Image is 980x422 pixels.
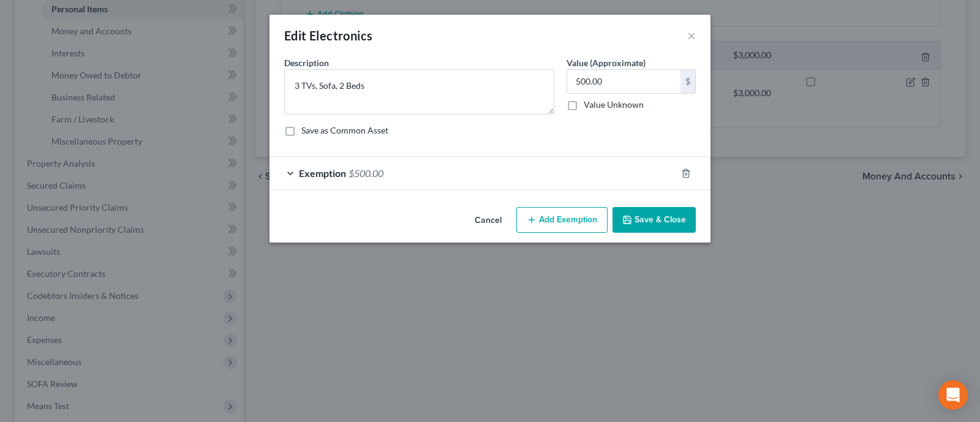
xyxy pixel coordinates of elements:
[284,58,329,68] span: Description
[299,167,346,179] span: Exemption
[687,28,696,43] button: ×
[516,207,608,233] button: Add Exemption
[465,208,511,233] button: Cancel
[612,207,696,233] button: Save & Close
[284,27,372,44] div: Edit Electronics
[567,70,680,93] input: 0.00
[349,167,383,179] span: $500.00
[301,124,388,137] label: Save as Common Asset
[584,99,644,111] label: Value Unknown
[567,56,646,69] label: Value (Approximate)
[938,380,968,410] div: Open Intercom Messenger
[680,70,695,93] div: $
